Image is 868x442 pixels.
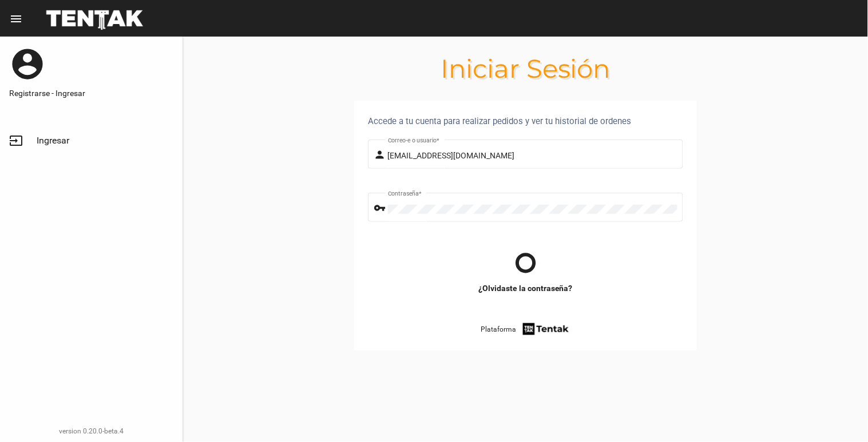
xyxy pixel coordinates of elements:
[368,114,683,128] div: Accede a tu cuenta para realizar pedidos y ver tu historial de ordenes
[9,134,23,148] mat-icon: input
[9,12,23,26] mat-icon: menu
[481,324,516,335] span: Plataforma
[374,148,388,162] mat-icon: person
[9,425,173,437] div: version 0.20.0-beta.4
[9,87,173,99] a: Registrarse - Ingresar
[481,321,570,337] a: Plataforma
[521,321,570,337] img: tentak-firm.png
[9,46,46,82] mat-icon: account_circle
[37,135,69,146] span: Ingresar
[183,59,868,78] h1: Iniciar Sesión
[374,201,388,215] mat-icon: vpn_key
[478,282,573,294] a: ¿Olvidaste la contraseña?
